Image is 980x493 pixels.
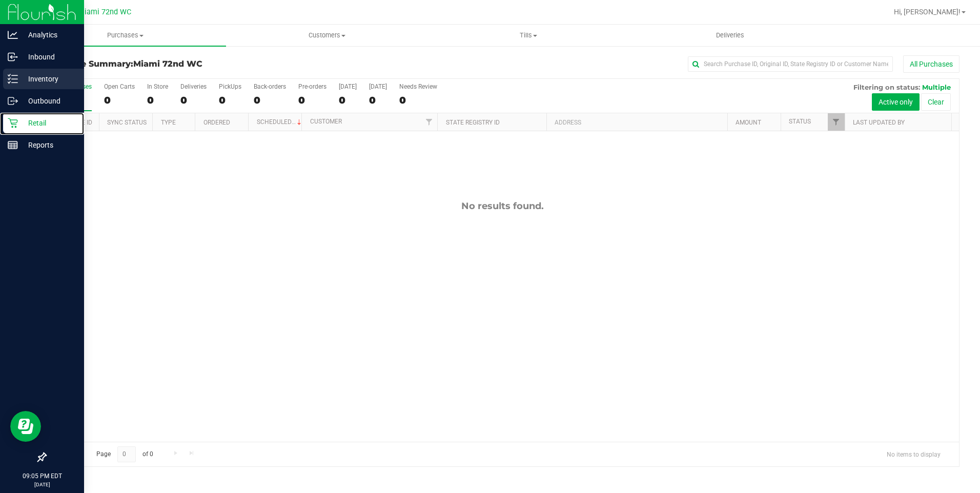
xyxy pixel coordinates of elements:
p: [DATE] [5,481,79,488]
span: No items to display [879,446,949,462]
span: Filtering on status: [853,83,920,91]
div: 0 [369,94,387,106]
a: State Registry ID [446,119,500,126]
div: Needs Review [399,83,437,90]
a: Filter [420,113,437,131]
a: Ordered [203,119,230,126]
p: Outbound [18,95,79,107]
span: Miami 72nd WC [78,8,131,16]
span: Purchases [25,31,226,40]
div: [DATE] [339,83,357,90]
div: 0 [104,94,135,106]
p: Inventory [18,73,79,85]
p: Retail [18,117,79,129]
div: 0 [219,94,241,106]
span: Multiple [922,83,951,91]
p: Inbound [18,51,79,63]
a: Deliveries [629,25,831,46]
a: Filter [828,113,845,131]
inline-svg: Reports [8,140,18,150]
th: Address [546,113,727,131]
span: Customers [227,31,427,40]
div: 0 [254,94,286,106]
div: In Store [147,83,168,90]
a: Status [789,118,811,125]
div: [DATE] [369,83,387,90]
div: 0 [180,94,207,106]
inline-svg: Inbound [8,52,18,62]
div: No results found. [46,200,959,212]
a: Amount [736,119,761,126]
button: Active only [872,93,920,111]
div: Deliveries [180,83,207,90]
inline-svg: Retail [8,118,18,128]
span: Tills [428,31,629,40]
div: Pre-orders [298,83,326,90]
a: Customer [310,118,342,125]
inline-svg: Analytics [8,30,18,40]
div: 0 [298,94,326,106]
a: Tills [428,25,629,46]
span: Deliveries [702,31,758,40]
a: Type [161,119,176,126]
a: Purchases [25,25,226,46]
span: Miami 72nd WC [133,59,202,69]
div: 0 [339,94,357,106]
div: PickUps [219,83,241,90]
a: Last Updated By [853,119,905,126]
div: 0 [147,94,168,106]
a: Customers [226,25,427,46]
div: Back-orders [254,83,286,90]
p: Analytics [18,29,79,41]
div: Open Carts [104,83,135,90]
input: Search Purchase ID, Original ID, State Registry ID or Customer Name... [688,56,893,72]
h3: Purchase Summary: [45,59,350,69]
a: Scheduled [257,118,303,126]
p: 09:05 PM EDT [5,471,79,481]
inline-svg: Inventory [8,74,18,84]
iframe: Resource center [10,411,41,442]
button: Clear [921,93,951,111]
span: Hi, [PERSON_NAME]! [894,8,961,16]
span: Page of 0 [88,446,161,462]
button: All Purchases [903,55,959,73]
div: 0 [399,94,437,106]
p: Reports [18,139,79,151]
a: Sync Status [107,119,147,126]
inline-svg: Outbound [8,96,18,106]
